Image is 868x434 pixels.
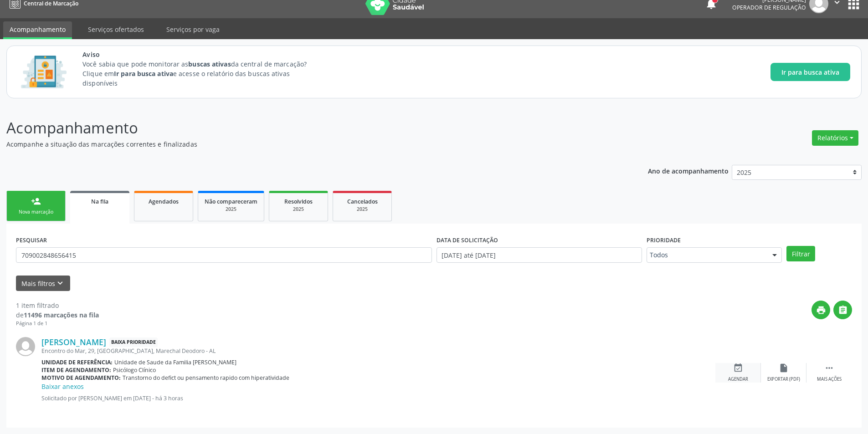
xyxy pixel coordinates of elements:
[205,206,257,213] div: 2025
[24,311,99,319] strong: 11496 marcações na fila
[91,198,108,205] span: Na fila
[41,358,113,366] b: Unidade de referência:
[41,382,84,391] a: Baixar anexos
[109,337,158,347] span: Baixa Prioridade
[732,4,806,11] span: Operador de regulação
[41,366,111,374] b: Item de agendamento:
[55,278,65,288] i: keyboard_arrow_down
[41,374,121,382] b: Motivo de agendamento:
[838,305,848,315] i: 
[339,206,385,213] div: 2025
[767,376,800,383] div: Exportar (PDF)
[648,165,729,176] p: Ano de acompanhamento
[113,366,156,374] span: Psicólogo Clínico
[188,60,231,68] strong: buscas ativas
[284,198,313,205] span: Resolvidos
[41,337,106,347] a: [PERSON_NAME]
[16,233,47,247] label: PESQUISAR
[816,305,826,315] i: print
[781,67,839,77] span: Ir para busca ativa
[114,69,173,78] strong: Ir para busca ativa
[276,206,321,213] div: 2025
[16,247,432,263] input: Nome, CNS
[770,63,850,81] button: Ir para busca ativa
[31,196,41,206] div: person_add
[812,130,858,146] button: Relatórios
[16,337,35,356] img: img
[82,59,324,88] p: Você sabia que pode monitorar as da central de marcação? Clique em e acesse o relatório das busca...
[82,50,324,59] span: Aviso
[41,394,715,402] p: Solicitado por [PERSON_NAME] em [DATE] - há 3 horas
[6,117,605,139] p: Acompanhamento
[733,363,743,373] i: event_available
[437,247,642,263] input: Selecione um intervalo
[16,320,99,327] div: Página 1 de 1
[13,209,59,215] div: Nova marcação
[82,21,150,37] a: Serviços ofertados
[779,363,789,373] i: insert_drive_file
[16,301,99,310] div: 1 item filtrado
[160,21,226,37] a: Serviços por vaga
[833,301,852,319] button: 
[647,233,681,247] label: Prioridade
[347,198,378,205] span: Cancelados
[6,139,605,149] p: Acompanhe a situação das marcações correntes e finalizadas
[205,198,257,205] span: Não compareceram
[18,51,70,92] img: Imagem de CalloutCard
[16,276,70,291] button: Mais filtroskeyboard_arrow_down
[123,374,289,382] span: Transtorno do defict ou pensamento rapido com hiperatividade
[41,347,715,355] div: Encontro do Mar, 29, [GEOGRAPHIC_DATA], Marechal Deodoro - AL
[824,363,834,373] i: 
[786,246,815,261] button: Filtrar
[149,198,179,205] span: Agendados
[817,376,842,383] div: Mais ações
[114,358,236,366] span: Unidade de Saude da Familia [PERSON_NAME]
[16,310,99,320] div: de
[812,301,830,319] button: print
[728,376,748,383] div: Agendar
[650,250,763,260] span: Todos
[3,21,72,39] a: Acompanhamento
[437,233,498,247] label: DATA DE SOLICITAÇÃO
